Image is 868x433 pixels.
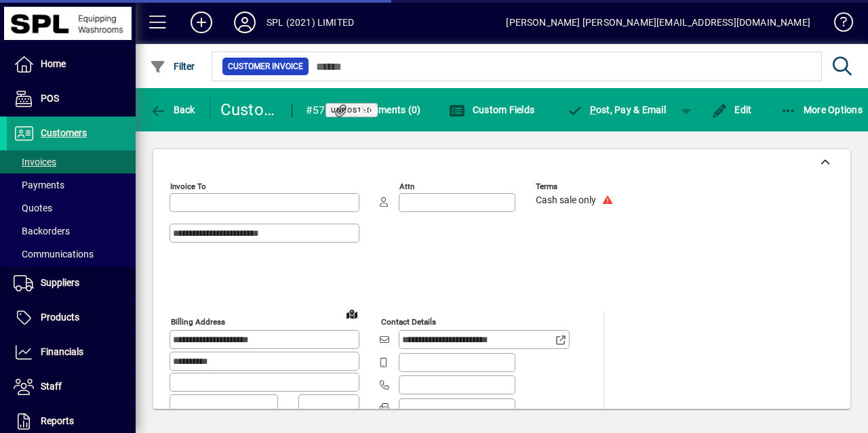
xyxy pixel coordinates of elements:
div: #57872 [306,100,332,121]
a: View on map [341,303,363,325]
button: Custom Fields [446,98,538,122]
span: Customer Invoice [228,60,303,73]
span: ost, Pay & Email [566,104,666,115]
a: Products [7,301,136,335]
span: Filter [150,61,195,72]
div: SPL (2021) LIMITED [267,12,354,33]
button: More Options [776,98,866,122]
span: Home [41,58,66,69]
button: Add [180,10,223,35]
div: [PERSON_NAME] [PERSON_NAME][EMAIL_ADDRESS][DOMAIN_NAME] [506,12,810,33]
a: Home [7,47,136,81]
button: Edit [708,98,755,122]
mat-label: Attn [399,182,414,191]
a: Invoices [7,150,136,173]
a: POS [7,82,136,116]
span: Backorders [14,226,70,236]
span: Payments [14,180,64,190]
span: Communications [14,249,94,260]
span: Documents (0) [333,104,421,115]
button: Back [146,98,199,122]
span: Custom Fields [449,104,534,115]
a: Knowledge Base [824,3,851,47]
a: Financials [7,335,136,369]
span: Cash sale only [536,195,596,206]
a: Suppliers [7,266,136,300]
span: Back [150,104,195,115]
span: Customers [41,127,87,138]
mat-label: Invoice To [170,182,206,191]
span: P [590,104,596,115]
span: Staff [41,381,62,392]
a: Staff [7,370,136,404]
span: Products [41,312,79,323]
span: Edit [711,104,752,115]
button: Filter [146,54,199,79]
span: Terms [536,182,617,191]
span: Financials [41,346,83,357]
a: Quotes [7,197,136,220]
span: Quotes [14,203,52,213]
a: Payments [7,173,136,197]
span: POS [41,93,59,104]
a: Communications [7,243,136,266]
div: Customer Invoice [220,99,278,121]
button: Post, Pay & Email [559,98,673,122]
app-page-header-button: Back [136,98,210,122]
span: Suppliers [41,277,79,288]
button: Documents (0) [330,98,425,122]
span: More Options [780,104,863,115]
button: Profile [223,10,267,35]
a: Backorders [7,220,136,243]
span: Reports [41,415,74,426]
span: Invoices [14,157,56,167]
